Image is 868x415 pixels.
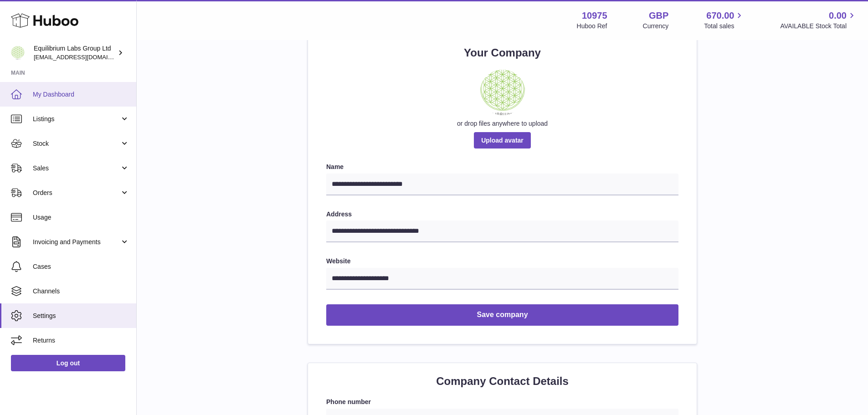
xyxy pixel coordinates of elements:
[582,10,607,22] strong: 10975
[33,287,129,296] span: Channels
[480,70,525,115] img: Copy-of-EQ-LABS-MAIN-LOGO-1.png
[577,22,607,31] div: Huboo Ref
[326,163,678,171] label: Name
[34,53,134,61] span: [EMAIL_ADDRESS][DOMAIN_NAME]
[33,139,120,148] span: Stock
[326,119,678,128] div: or drop files anywhere to upload
[34,44,116,61] div: Equilibrium Labs Group Ltd
[33,213,129,222] span: Usage
[33,164,120,173] span: Sales
[780,22,857,31] span: AVAILABLE Stock Total
[704,22,745,31] span: Total sales
[33,262,129,271] span: Cases
[706,10,734,22] span: 670.00
[829,10,847,22] span: 0.00
[33,336,129,345] span: Returns
[643,22,669,31] div: Currency
[33,90,129,99] span: My Dashboard
[649,10,668,22] strong: GBP
[11,46,25,60] img: internalAdmin-10975@internal.huboo.com
[33,115,120,123] span: Listings
[326,304,678,326] button: Save company
[326,210,678,219] label: Address
[33,238,120,246] span: Invoicing and Payments
[326,257,678,266] label: Website
[11,355,125,371] a: Log out
[326,46,678,60] h2: Your Company
[33,312,129,320] span: Settings
[780,10,857,31] a: 0.00 AVAILABLE Stock Total
[326,398,678,406] label: Phone number
[474,132,531,149] span: Upload avatar
[33,189,120,197] span: Orders
[704,10,745,31] a: 670.00 Total sales
[326,374,678,389] h2: Company Contact Details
